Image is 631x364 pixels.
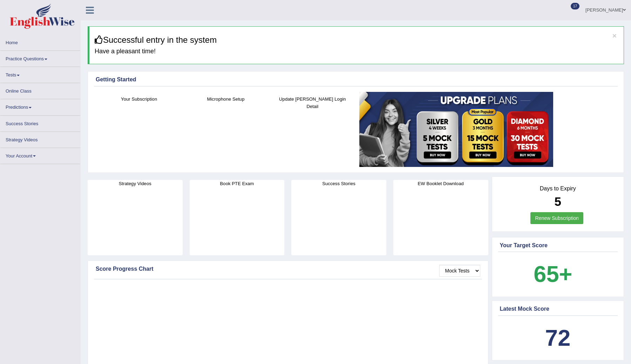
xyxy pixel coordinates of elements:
[96,265,480,273] div: Score Progress Chart
[359,92,553,167] img: small5.jpg
[500,186,616,192] h4: Days to Expiry
[534,261,572,287] b: 65+
[0,116,80,129] a: Success Stories
[273,95,352,110] h4: Update [PERSON_NAME] Login Detail
[291,180,386,187] h4: Success Stories
[190,180,285,187] h4: Book PTE Exam
[545,325,570,351] b: 72
[95,35,618,45] h3: Successful entry in the system
[393,180,488,187] h4: EW Booklet Download
[96,75,616,84] div: Getting Started
[0,148,80,162] a: Your Account
[99,95,179,103] h4: Your Subscription
[555,195,561,208] b: 5
[88,180,183,187] h4: Strategy Videos
[95,48,618,55] h4: Have a pleasant time!
[612,32,617,39] button: ×
[0,83,80,97] a: Online Class
[0,51,80,65] a: Practice Questions
[0,35,80,48] a: Home
[186,95,265,103] h4: Microphone Setup
[0,67,80,81] a: Tests
[530,212,583,224] a: Renew Subscription
[0,99,80,113] a: Predictions
[500,241,616,250] div: Your Target Score
[571,3,579,9] span: 17
[500,305,616,313] div: Latest Mock Score
[0,132,80,146] a: Strategy Videos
